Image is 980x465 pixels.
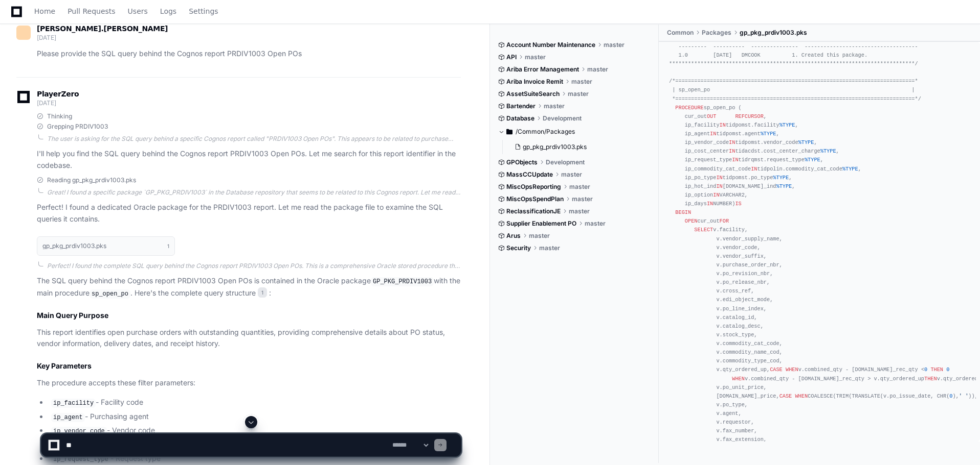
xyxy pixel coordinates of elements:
span: IN [716,175,722,181]
span: /*============================================================================* | sp_open_po | *=... [669,78,921,102]
span: %TYPE [820,148,836,154]
span: Users [128,8,148,14]
span: IN [751,166,757,172]
span: Pull Requests [68,8,115,14]
span: CASE [779,393,792,399]
span: Security [506,244,531,252]
span: master [544,102,565,110]
h2: Main Query Purpose [37,310,461,321]
span: Grepping PRDIV1003 [47,123,108,131]
span: Logs [160,8,176,14]
div: Perfect! I found the complete SQL query behind the Cognos report PRDIV1003 Open POs. This is a co... [47,262,461,270]
span: master [561,170,582,179]
button: gp_pkg_prdiv1003.pks [510,140,645,154]
span: /Common/Packages [516,128,575,136]
span: %TYPE [805,157,820,163]
span: 0 [924,366,927,373]
span: Arus [506,232,521,240]
span: master [585,219,606,228]
span: REFCURSOR [735,113,763,119]
span: THEN [930,366,943,373]
span: master [569,183,590,191]
span: master [572,195,593,203]
span: master [525,53,546,61]
span: GPObjects [506,158,538,166]
code: GP_PKG_PRDIV1003 [371,277,434,286]
span: IN [720,122,726,128]
span: IN [710,131,716,137]
span: Supplier Enablement PO [506,219,576,228]
span: ReclassificationJE [506,207,561,215]
span: gp_pkg_prdiv1003.pks [740,29,807,37]
span: IN [707,201,713,207]
span: MiscOpsReporting [506,183,561,191]
span: FOR [720,218,729,224]
p: Perfect! I found a dedicated Oracle package for the PRDIV1003 report. Let me read the package fil... [37,202,461,225]
span: Packages [702,29,731,37]
span: Ariba Error Management [506,65,579,74]
span: Development [543,114,582,123]
span: master [569,207,590,215]
span: master [568,90,589,98]
span: 0 [946,366,949,373]
button: gp_pkg_prdiv1003.pks1 [37,236,175,256]
span: AssetSuiteSearch [506,90,560,98]
span: master [604,41,625,49]
span: Settings [189,8,218,14]
span: IN [729,148,735,154]
svg: Directory [506,126,513,138]
span: ' ' [959,393,968,399]
span: Account Number Maintenance [506,41,595,49]
span: master [571,78,592,86]
span: Thinking [47,112,72,120]
div: Great! I found a specific package `GP_PKG_PRDIV1003` in the Database repository that seems to be ... [47,188,461,197]
button: /Common/Packages [498,124,651,140]
span: Development [546,158,585,166]
span: PlayerZero [37,91,79,97]
span: 1 [258,287,267,298]
span: MassCCUpdate [506,170,553,179]
span: %TYPE [773,175,789,181]
span: SELECT [694,227,713,233]
p: This report identifies open purchase orders with outstanding quantities, providing comprehensive ... [37,327,461,350]
div: The user is asking for the SQL query behind a specific Cognos report called "PRDIV1003 Open POs".... [47,135,461,143]
span: Common [667,29,694,37]
span: 0 [949,393,952,399]
span: Reading gp_pkg_prdiv1003.pks [47,176,136,184]
span: master [539,244,560,252]
p: The procedure accepts these filter parameters: [37,377,461,389]
span: [DATE] [37,34,56,41]
code: ip_facility [51,399,96,408]
span: %TYPE [776,183,792,189]
span: THEN [924,376,937,382]
code: ip_agent [51,413,85,422]
span: gp_pkg_prdiv1003.pks [523,143,587,151]
span: CASE [770,366,783,373]
h2: Key Parameters [37,361,461,371]
span: WHEN [786,366,798,373]
span: %TYPE [779,122,795,128]
li: - Facility code [48,397,461,409]
li: - Purchasing agent [48,411,461,423]
span: BEGIN [675,209,691,215]
span: Database [506,114,534,123]
span: 1 [167,242,169,250]
span: Bartender [506,102,536,110]
span: [DATE] [37,99,56,107]
span: Ariba Invoice Remit [506,78,563,86]
span: %TYPE [842,166,858,172]
h1: gp_pkg_prdiv1003.pks [42,243,106,249]
p: Please provide the SQL query behind the Cognos report PRDIV1003 Open POs [37,48,461,60]
span: OPEN [685,218,698,224]
p: The SQL query behind the Cognos report PRDIV1003 Open POs is contained in the Oracle package with... [37,275,461,299]
span: IN [732,157,738,163]
code: sp_open_po [90,289,130,299]
span: master [529,232,550,240]
span: MiscOpsSpendPlan [506,195,564,203]
span: %TYPE [798,139,814,145]
span: %TYPE [761,131,776,137]
span: API [506,53,517,61]
span: IN [716,183,722,189]
span: master [587,65,608,74]
span: IS [735,201,741,207]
